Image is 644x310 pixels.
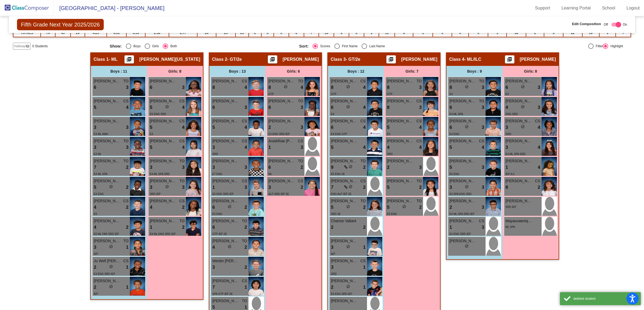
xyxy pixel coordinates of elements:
[182,124,185,131] span: 4
[212,118,239,124] span: [PERSON_NAME]
[212,193,234,196] span: E5 ENG SRD IEP
[268,104,271,111] span: 6
[331,193,351,196] span: ENG ALP IEP 2E
[94,158,121,164] span: [PERSON_NAME]
[94,173,108,176] span: E4 ML SPA
[54,4,164,12] span: [GEOGRAPHIC_DATA] - [PERSON_NAME]
[505,104,508,111] span: 4
[331,113,334,116] span: E4
[123,98,129,104] span: CS
[449,113,463,116] span: E4 ML SPA
[268,164,271,171] span: 6
[150,173,170,176] span: E4 ML SPA SRD
[449,173,459,176] span: E5 ENG
[94,193,104,196] span: E4 ENG
[123,78,129,84] span: TO
[301,124,303,131] span: 3
[212,184,215,191] span: 1
[212,98,239,104] span: [PERSON_NAME]
[465,125,469,129] span: do_not_disturb_alt
[165,105,169,109] span: do_not_disturb_alt
[449,144,452,151] span: 5
[268,193,289,196] span: ALP SRD IEP 2E
[505,93,509,96] span: E3
[268,98,295,104] span: [PERSON_NAME]
[387,118,414,124] span: [PERSON_NAME]
[363,124,366,131] span: 4
[94,198,121,204] span: [PERSON_NAME]
[505,78,532,84] span: [PERSON_NAME]
[268,133,290,136] span: E3 ENG SRD IEP
[245,144,247,151] span: 4
[318,44,330,49] div: Scores
[331,118,358,124] span: [PERSON_NAME]
[301,144,303,151] span: 3
[505,173,515,176] span: IEP ILC
[505,84,508,91] span: 6
[506,57,513,64] mat-icon: picture_as_pdf
[269,57,276,64] mat-icon: picture_as_pdf
[212,124,215,131] span: 5
[150,133,153,136] span: E3
[268,93,274,96] span: GTP
[94,144,96,151] span: 3
[401,57,437,62] span: [PERSON_NAME]
[482,164,484,171] span: 3
[417,78,422,84] span: TO
[298,78,303,84] span: TO
[179,118,185,124] span: CS
[182,184,185,191] span: 3
[126,84,129,91] span: 3
[419,204,422,211] span: 2
[301,184,303,191] span: 2
[449,204,452,211] span: 2
[268,118,295,124] span: [PERSON_NAME]
[479,138,484,144] span: CS
[387,138,414,144] span: [PERSON_NAME]
[387,78,414,84] span: [PERSON_NAME]
[419,164,422,171] span: 3
[150,144,152,151] span: 5
[482,124,484,131] span: 3
[331,78,358,84] span: [PERSON_NAME]
[299,44,309,49] span: Sort:
[150,198,177,204] span: [PERSON_NAME]
[331,164,333,171] span: 9
[417,178,422,184] span: TO
[419,124,422,131] span: 4
[608,44,623,49] div: Highlight
[245,184,247,191] span: 3
[94,124,96,131] span: 3
[109,185,113,188] span: do_not_disturb_alt
[150,124,152,131] span: 5
[165,185,169,188] span: do_not_disturb_alt
[268,124,271,131] span: 2
[298,158,303,164] span: TO
[363,204,366,211] span: 2
[449,164,452,171] span: 5
[150,113,166,116] span: E5 ENG SRD
[268,55,277,63] button: Print Students Details
[505,124,508,131] span: 3
[91,66,147,77] div: Boys : 11
[346,205,350,208] span: do_not_disturb_alt
[94,184,96,191] span: 5
[387,184,389,191] span: 5
[150,84,152,91] span: 6
[212,198,239,204] span: [PERSON_NAME]
[245,84,247,91] span: 4
[109,57,117,62] span: - ML
[505,198,532,204] span: [PERSON_NAME]
[150,158,177,164] span: [PERSON_NAME]
[110,44,122,49] span: Show:
[387,93,393,96] span: GTP
[268,144,271,151] span: 1
[482,84,484,91] span: 3
[212,158,239,164] span: [PERSON_NAME] [PERSON_NAME]
[623,22,627,27] span: On
[212,204,215,211] span: 6
[417,138,422,144] span: CS
[538,144,540,151] span: 4
[245,164,247,171] span: 3
[268,138,295,144] span: AniahRae [PERSON_NAME]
